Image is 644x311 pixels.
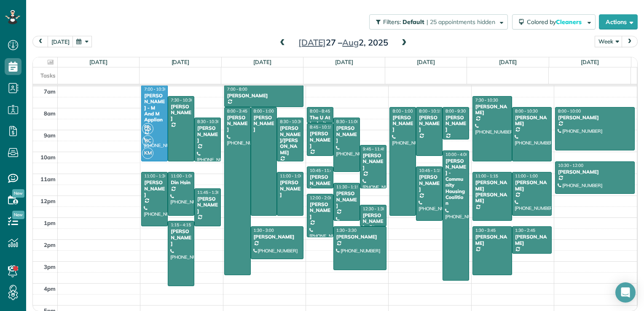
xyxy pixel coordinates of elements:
span: 8:00 - 1:00 [392,108,413,114]
div: [PERSON_NAME] [170,228,192,247]
span: BC [142,135,153,147]
div: [PERSON_NAME] [475,234,510,246]
div: [PERSON_NAME] [197,125,218,143]
span: Aug [342,37,359,48]
div: [PERSON_NAME] [309,131,331,149]
span: 3pm [44,263,56,270]
div: [PERSON_NAME] [144,180,165,198]
span: 1:30 - 2:45 [515,228,535,233]
span: 7:30 - 10:30 [475,97,498,103]
span: 8:45 - 10:15 [310,124,333,130]
span: New [12,211,24,219]
span: [DATE] [298,37,326,48]
span: 11:00 - 1:00 [515,173,538,179]
span: 7am [44,88,56,95]
span: 1:30 - 3:45 [475,228,496,233]
a: [DATE] [253,59,271,65]
a: Filters: Default | 25 appointments hidden [365,14,508,29]
span: 9am [44,132,56,139]
span: 8:00 - 10:30 [515,108,538,114]
span: 10:30 - 12:00 [558,163,583,168]
button: Colored byCleaners [512,14,596,29]
div: [PERSON_NAME] [279,180,301,198]
span: 10:45 - 1:15 [419,168,442,173]
button: [DATE] [48,36,73,47]
span: 9:45 - 11:45 [363,146,386,152]
a: [DATE] [335,59,353,65]
span: 12:30 - 1:30 [363,206,386,212]
div: [PERSON_NAME] [336,190,357,209]
div: [PERSON_NAME] [419,174,440,192]
span: 7:30 - 10:30 [171,97,193,103]
div: [PERSON_NAME] [362,153,384,171]
span: 8:00 - 10:00 [558,108,581,114]
div: [PERSON_NAME] - Community Housing Coalition [445,158,467,206]
span: 11am [40,176,56,182]
span: 8:30 - 10:30 [197,119,220,124]
div: [PERSON_NAME] [227,115,248,133]
div: [PERSON_NAME] [558,169,632,175]
div: [PERSON_NAME] [253,115,275,133]
span: 11:30 - 1:15 [336,184,359,190]
a: [DATE] [581,59,599,65]
h2: 27 – 2, 2025 [290,38,396,47]
button: next [622,36,638,47]
a: [DATE] [89,59,107,65]
span: 11:00 - 1:00 [280,173,303,179]
span: 10:00 - 4:00 [445,152,468,157]
a: [DATE] [417,59,435,65]
span: 10am [40,154,56,161]
div: [PERSON_NAME] [309,174,331,192]
div: Open Intercom Messenger [615,282,636,303]
span: 1:30 - 3:00 [254,228,274,233]
span: 8:00 - 8:45 [310,108,330,114]
span: | 25 appointments hidden [427,18,495,26]
div: [PERSON_NAME] [336,234,384,240]
span: 8:30 - 11:00 [336,119,359,124]
div: [PERSON_NAME] [515,115,549,127]
div: [PERSON_NAME] [253,234,301,240]
span: Colored by [527,18,585,26]
span: New [12,189,24,198]
span: 1:30 - 3:30 [336,228,357,233]
span: 2pm [44,241,56,248]
span: Filters: [383,18,401,26]
div: [PERSON_NAME] [419,115,440,133]
div: [PERSON_NAME] [558,115,632,121]
span: OS [142,123,153,134]
div: Din Hsin [170,180,192,185]
span: 4pm [44,285,56,292]
div: [PERSON_NAME] - M And M Appliance [144,93,165,129]
span: 8:00 - 3:45 [227,108,247,114]
span: 8:00 - 9:30 [445,108,466,114]
span: 7:00 - 8:00 [227,86,247,92]
button: Filters: Default | 25 appointments hidden [369,14,508,29]
div: [PERSON_NAME] [475,104,510,116]
div: [PERSON_NAME] [227,93,301,99]
span: 11:00 - 1:30 [144,173,167,179]
button: prev [32,36,48,47]
span: 12pm [40,198,56,204]
a: [DATE] [172,59,190,65]
span: 7:00 - 10:30 [144,86,167,92]
div: [PERSON_NAME] [392,115,413,133]
span: Cleaners [556,18,583,26]
div: [PERSON_NAME] [515,180,549,192]
span: 11:00 - 1:15 [475,173,498,179]
span: Default [402,18,425,26]
span: KM [142,147,153,159]
div: [PERSON_NAME] [515,234,549,246]
span: 1:15 - 4:15 [171,222,191,228]
div: The U At Ledroit [309,115,331,127]
a: [DATE] [499,59,517,65]
span: 11:45 - 1:30 [197,190,220,195]
span: 8am [44,110,56,117]
div: [PERSON_NAME] [PERSON_NAME] [475,180,510,204]
div: [PERSON_NAME] [445,115,467,133]
span: 8:00 - 1:00 [254,108,274,114]
span: 8:30 - 10:30 [280,119,303,124]
div: [PERSON_NAME]/[PERSON_NAME] [279,125,301,155]
div: [PERSON_NAME] - Btn Systems [362,212,384,237]
div: [PERSON_NAME] [309,201,331,220]
button: Week [595,36,623,47]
